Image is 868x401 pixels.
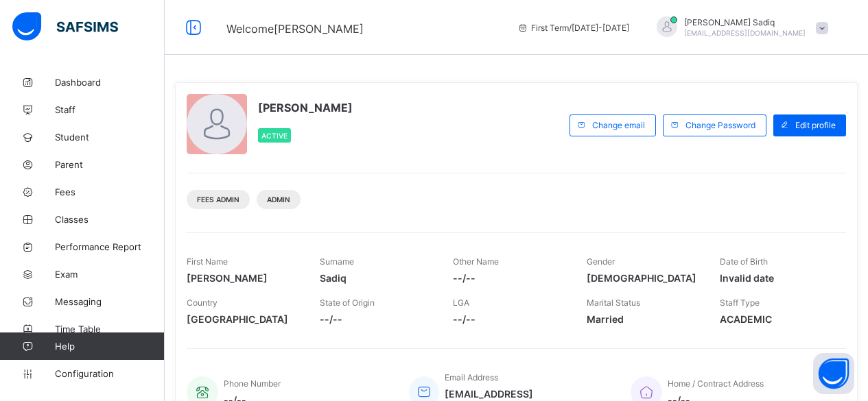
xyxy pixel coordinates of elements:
span: Change email [592,120,645,130]
span: Parent [55,159,165,170]
span: Welcome [PERSON_NAME] [226,22,364,36]
span: --/-- [453,313,565,325]
span: Staff Type [720,297,760,308]
span: Invalid date [720,272,832,284]
button: Open asap [813,353,854,394]
span: [PERSON_NAME] [258,101,353,114]
span: Messaging [55,296,165,307]
span: Time Table [55,324,165,335]
span: Edit profile [795,120,836,130]
span: Performance Report [55,241,165,252]
span: [PERSON_NAME] Sadiq [684,17,806,27]
span: Student [55,132,165,143]
span: Home / Contract Address [668,378,764,389]
span: Surname [320,256,354,267]
span: Phone Number [224,378,281,389]
span: Married [587,313,699,325]
span: Fees [55,186,165,197]
span: Classes [55,214,165,225]
span: [DEMOGRAPHIC_DATA] [587,272,699,284]
span: --/-- [453,272,565,284]
span: [PERSON_NAME] [187,272,299,284]
span: --/-- [320,313,432,325]
span: Other Name [453,256,499,267]
span: Country [187,297,218,308]
span: Configuration [55,368,164,379]
span: Admin [267,195,290,204]
span: Exam [55,269,165,280]
span: First Name [187,256,228,267]
span: Fees Admin [197,195,239,204]
span: Date of Birth [720,256,768,267]
span: Change Password [685,120,755,130]
span: Gender [587,256,615,267]
img: safsims [12,12,118,41]
span: Dashboard [55,77,165,88]
span: Help [55,341,164,352]
span: Active [261,132,288,140]
span: LGA [453,297,469,308]
span: Marital Status [587,297,640,308]
span: ACADEMIC [720,313,832,325]
span: session/term information [517,23,629,33]
span: [EMAIL_ADDRESS][DOMAIN_NAME] [684,29,806,37]
span: Sadiq [320,272,432,284]
span: Staff [55,104,165,115]
span: State of Origin [320,297,375,308]
div: AbubakarSadiq [643,16,835,39]
span: [GEOGRAPHIC_DATA] [187,313,299,325]
span: Email Address [445,372,498,382]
